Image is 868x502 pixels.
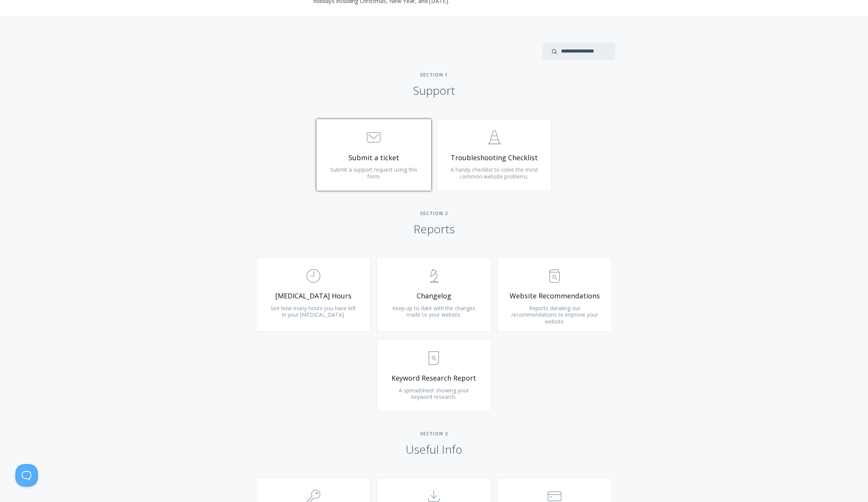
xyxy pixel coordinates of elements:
a: Website Recommendations Reports detailing our recommendations to improve your website. [497,257,612,332]
a: Keyword Research Report A spreadsheet showing your keyword research. [377,339,491,411]
input: search input [543,43,615,60]
a: Troubleshooting Checklist A handy checklist to solve the most common website problems. [437,119,552,191]
span: Keep up to date with the changes made to your website. [392,304,475,319]
span: Website Recommendations [509,292,600,300]
span: A handy checklist to solve the most common website problems. [451,166,538,180]
span: Reports detailing our recommendations to improve your website. [512,304,598,325]
span: Submit a support request using this form. [330,166,417,180]
span: See how many hours you have left in your [MEDICAL_DATA]. [270,304,356,319]
span: Troubleshooting Checklist [449,153,540,162]
a: Submit a ticket Submit a support request using this form. [317,119,431,191]
a: Changelog Keep up to date with the changes made to your website. [377,257,491,332]
span: A spreadsheet showing your keyword research. [399,387,469,401]
span: [MEDICAL_DATA] Hours [268,292,359,300]
span: Changelog [388,292,480,300]
a: [MEDICAL_DATA] Hours See how many hours you have left in your [MEDICAL_DATA]. [256,257,371,332]
iframe: Toggle Customer Support [15,464,38,487]
span: Keyword Research Report [388,374,480,382]
span: Submit a ticket [328,153,419,162]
